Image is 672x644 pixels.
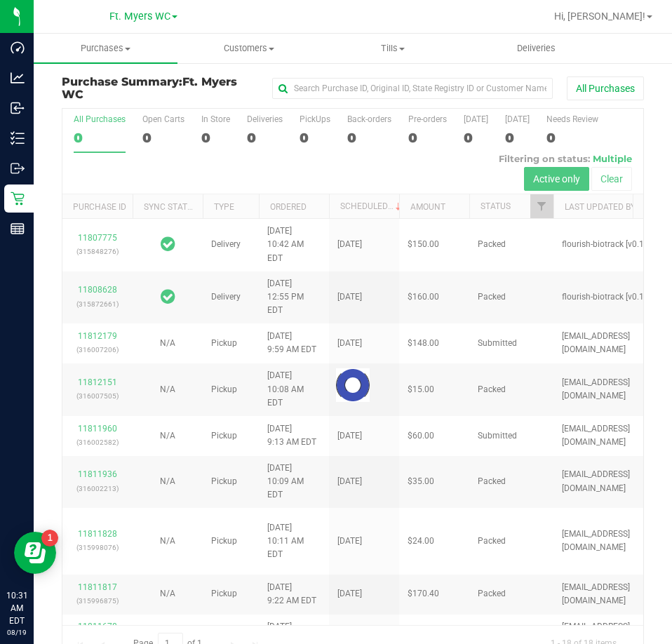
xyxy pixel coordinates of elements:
[272,78,553,99] input: Search Purchase ID, Original ID, State Registry ID or Customer Name...
[34,42,177,55] span: Purchases
[11,192,25,206] inline-svg: Retail
[11,41,25,55] inline-svg: Dashboard
[11,161,25,175] inline-svg: Outbound
[11,222,25,236] inline-svg: Reports
[6,627,27,638] p: 08/19
[109,11,170,22] span: Ft. Myers WC
[62,75,237,101] span: Ft. Myers WC
[41,530,58,546] iframe: Resource center unread badge
[567,76,644,100] button: All Purchases
[34,34,177,63] a: Purchases
[11,71,25,85] inline-svg: Analytics
[11,101,25,115] inline-svg: Inbound
[464,34,608,63] a: Deliveries
[498,42,574,55] span: Deliveries
[321,34,465,63] a: Tills
[11,131,25,145] inline-svg: Inventory
[178,42,321,55] span: Customers
[554,11,645,22] span: Hi, [PERSON_NAME]!
[62,76,256,100] h3: Purchase Summary:
[6,589,27,627] p: 10:31 AM EDT
[14,532,56,574] iframe: Resource center
[177,34,321,63] a: Customers
[322,42,464,55] span: Tills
